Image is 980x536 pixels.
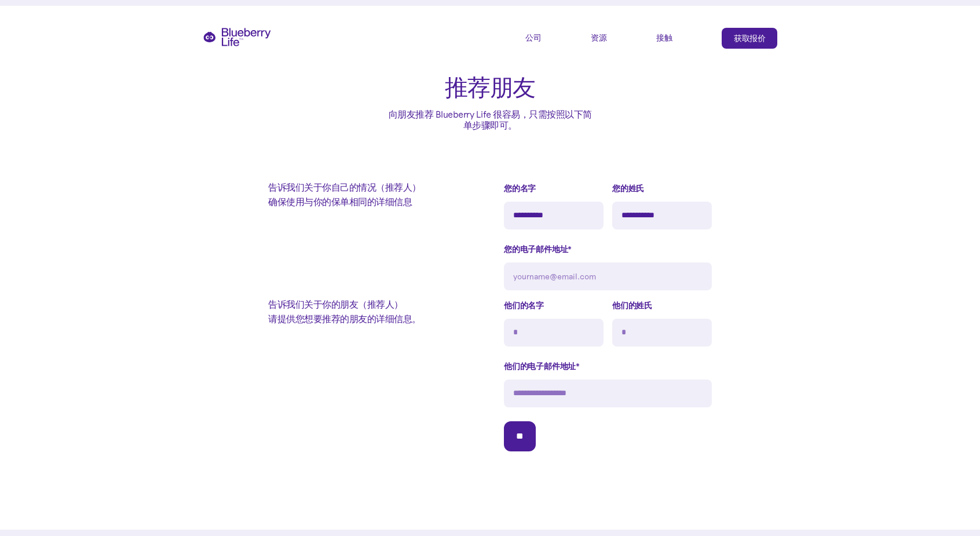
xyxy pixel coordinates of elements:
[504,300,544,311] font: 他们的名字
[504,183,536,194] font: 您的名字
[612,183,644,194] font: 您的姓氏
[268,196,412,207] font: 确保使用与你的保单相同的详细信息
[504,244,572,254] font: 您的电子邮件地址*
[525,28,577,47] div: 公司
[591,28,643,47] div: 资源
[656,28,708,47] a: 接触
[389,108,592,131] font: 向朋友推荐 Blueberry Life 很容易，只需按照以下简单步骤即可。
[268,181,421,193] font: 告诉我们关于你自己的情况（推荐人）
[268,183,712,451] form: 推荐朋友
[268,313,421,324] font: 请提供您想要推荐的朋友的详细信息。
[504,361,580,371] font: 他们的电子邮件地址*
[734,33,765,43] font: 获取报价
[591,32,607,43] font: 资源
[504,262,712,290] input: yourname@email.com
[612,300,652,311] font: 他们的姓氏
[525,32,542,43] font: 公司
[722,28,777,49] a: 获取报价
[656,32,672,43] font: 接触
[445,73,535,102] font: 推荐朋友
[268,298,403,310] font: 告诉我们关于你的朋友（推荐人）
[203,28,271,46] a: 家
